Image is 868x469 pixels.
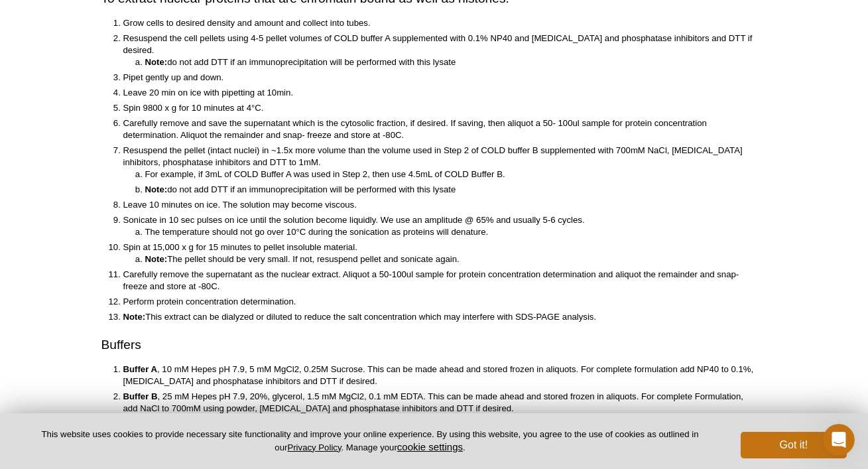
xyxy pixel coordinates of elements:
li: This extract can be dialyzed or diluted to reduce the salt concentration which may interfere with... [123,311,754,323]
strong: Note: [145,254,168,264]
strong: Buffer A [123,364,158,374]
li: Carefully remove the supernatant as the nuclear extract. Aliquot a 50-100ul sample for protein co... [123,269,754,293]
li: , 10 mM Hepes pH 7.9, 5 mM MgCl2, 0.25M Sucrose. This can be made ahead and stored frozen in aliq... [123,364,754,387]
li: Resuspend the cell pellets using 4-5 pellet volumes of COLD buffer A supplemented with 0.1% NP40 ... [123,33,754,68]
li: Pipet gently up and down. [123,72,754,84]
strong: Note: [145,57,168,67]
li: Perform protein concentration determination. [123,296,754,308]
li: Sonicate in 10 sec pulses on ice until the solution become liquidly. We use an amplitude @ 65% an... [123,214,754,238]
h2: Buffers [101,336,767,354]
li: Carefully remove and save the supernatant which is the cytosolic fraction, if desired. If saving,... [123,117,754,141]
li: , 25 mM Hepes pH 7.9, 20%, glycerol, 1.5 mM MgCl2, 0.1 mM EDTA. This can be made ahead and stored... [123,391,754,415]
li: do not add DTT if an immunoprecipitation will be performed with this lysate [145,56,754,68]
li: Leave 20 min on ice with pipetting at 10min. [123,87,754,99]
li: Spin at 15,000 x g for 15 minutes to pellet insoluble material. [123,241,754,265]
strong: Note: [123,312,146,322]
iframe: Intercom live chat [823,424,855,456]
button: cookie settings [397,441,463,452]
li: For example, if 3mL of COLD Buffer A was used in Step 2, then use 4.5mL of COLD Buffer B. [145,168,754,180]
li: The temperature should not go over 10°C during the sonication as proteins will denature. [145,226,754,238]
li: The pellet should be very small. If not, resuspend pellet and sonicate again. [145,253,754,265]
li: do not add DTT if an immunoprecipitation will be performed with this lysate [145,184,754,196]
li: Leave 10 minutes on ice. The solution may become viscous. [123,199,754,211]
strong: Buffer B [123,391,158,401]
strong: Note: [145,184,168,194]
a: Privacy Policy [287,442,341,452]
p: This website uses cookies to provide necessary site functionality and improve your online experie... [21,429,719,454]
button: Got it! [741,432,847,458]
li: Spin 9800 x g for 10 minutes at 4°C. [123,102,754,114]
li: Resuspend the pellet (intact nuclei) in ~1.5x more volume than the volume used in Step 2 of COLD ... [123,145,754,196]
li: Grow cells to desired density and amount and collect into tubes. [123,17,754,29]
